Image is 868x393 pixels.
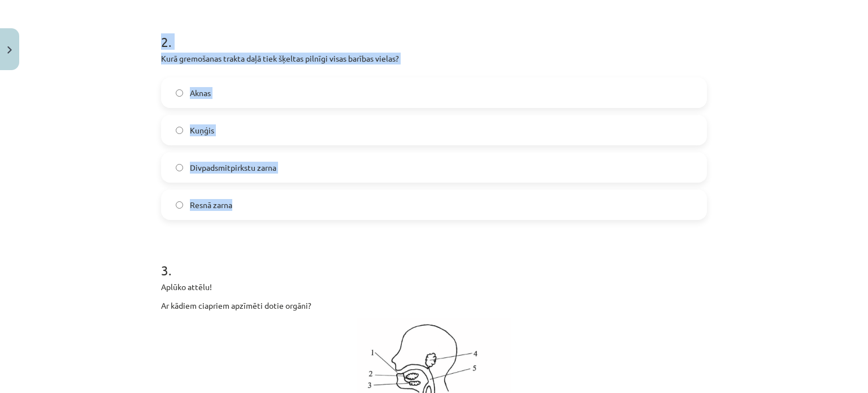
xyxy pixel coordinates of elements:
span: Aknas [190,87,211,99]
h1: 3 . [161,243,707,278]
input: Resnā zarna [176,201,183,209]
input: Kuņģis [176,127,183,134]
p: Ar kādiem ciapriem apzīmēti dotie orgāni? [161,300,707,312]
span: Kuņģis [190,124,214,136]
p: Kurā gremošanas trakta daļā tiek šķeltas pilnīgi visas barības vielas? [161,53,707,64]
img: icon-close-lesson-0947bae3869378f0d4975bcd49f059093ad1ed9edebbc8119c70593378902aed.svg [7,46,12,54]
span: Resnā zarna [190,199,232,211]
p: Aplūko attēlu! [161,281,707,293]
input: Divpadsmitpirkstu zarna [176,164,183,171]
input: Aknas [176,89,183,97]
h1: 2 . [161,14,707,49]
span: Divpadsmitpirkstu zarna [190,162,276,174]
